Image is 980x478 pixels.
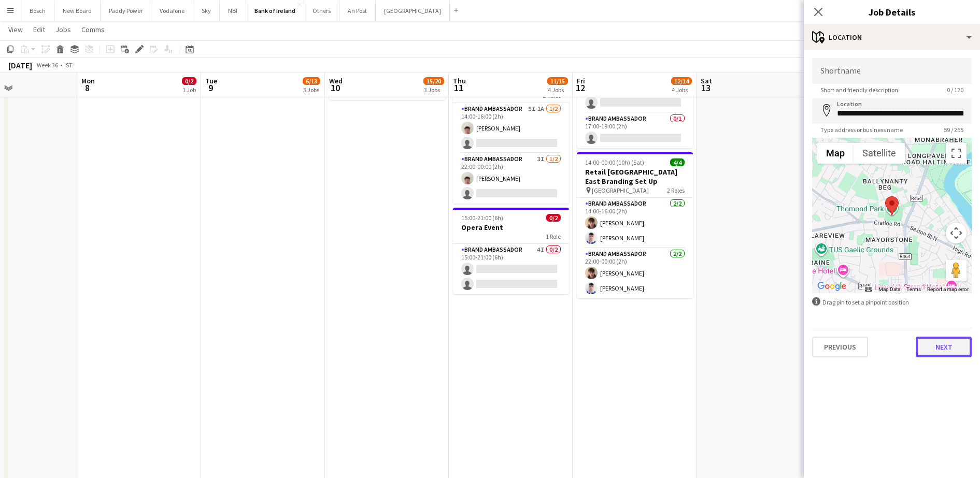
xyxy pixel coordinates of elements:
[575,82,585,94] span: 12
[328,82,343,94] span: 10
[878,286,900,293] button: Map Data
[815,280,849,293] a: Open this area in Google Maps (opens a new window)
[33,25,45,34] span: Edit
[854,143,905,164] button: Show satellite imagery
[906,286,921,292] a: Terms
[453,223,569,232] h3: Opera Event
[303,86,320,94] div: 3 Jobs
[804,5,980,19] h3: Job Details
[577,76,585,85] span: Fri
[339,1,376,21] button: An Post
[865,286,872,293] button: Keyboard shortcuts
[939,86,972,94] span: 0 / 120
[423,77,444,85] span: 15/20
[585,158,644,166] span: 14:00-00:00 (10h) (Sat)
[81,25,105,34] span: Comms
[670,158,685,166] span: 4/4
[246,1,304,21] button: Bank of Ireland
[21,1,54,21] button: Bosch
[54,1,101,21] button: New Board
[577,167,693,186] h3: Retail [GEOGRAPHIC_DATA] East Branding Set Up
[182,86,196,94] div: 1 Job
[453,244,569,294] app-card-role: Brand Ambassador4I0/215:00-21:00 (6h)
[453,208,569,294] app-job-card: 15:00-21:00 (6h)0/2Opera Event1 RoleBrand Ambassador4I0/215:00-21:00 (6h)
[424,86,444,94] div: 3 Jobs
[577,152,693,298] app-job-card: 14:00-00:00 (10h) (Sat)4/4Retail [GEOGRAPHIC_DATA] East Branding Set Up [GEOGRAPHIC_DATA]2 RolesB...
[812,126,911,134] span: Type address or business name
[193,1,220,21] button: Sky
[220,1,246,21] button: NBI
[81,76,95,85] span: Mon
[461,214,503,222] span: 15:00-21:00 (6h)
[453,57,569,204] app-job-card: 14:00-00:00 (10h) (Fri)2/4Retail [GEOGRAPHIC_DATA] RRMP Branding Set Up2 RolesBrand Ambassador5I1...
[672,86,691,94] div: 4 Jobs
[80,82,95,94] span: 8
[577,198,693,248] app-card-role: Brand Ambassador2/214:00-16:00 (2h)[PERSON_NAME][PERSON_NAME]
[804,25,980,50] div: Location
[55,25,71,34] span: Jobs
[182,77,196,85] span: 0/2
[548,86,567,94] div: 4 Jobs
[29,23,49,36] a: Edit
[8,25,23,34] span: View
[667,186,685,194] span: 2 Roles
[453,76,466,85] span: Thu
[577,113,693,148] app-card-role: Brand Ambassador0/117:00-19:00 (2h)
[577,248,693,298] app-card-role: Brand Ambassador2/222:00-00:00 (2h)[PERSON_NAME][PERSON_NAME]
[812,297,972,307] div: Drag pin to set a pinpoint position
[77,23,109,36] a: Comms
[546,233,561,240] span: 1 Role
[946,260,967,281] button: Drag Pegman onto the map to open Street View
[701,76,712,85] span: Sat
[946,143,967,164] button: Toggle fullscreen view
[303,77,320,85] span: 6/13
[946,223,967,243] button: Map camera controls
[671,77,692,85] span: 12/14
[64,61,73,69] div: IST
[453,153,569,204] app-card-role: Brand Ambassador3I1/222:00-00:00 (2h)[PERSON_NAME]
[546,214,561,222] span: 0/2
[935,126,972,134] span: 59 / 255
[51,23,75,36] a: Jobs
[376,1,450,21] button: [GEOGRAPHIC_DATA]
[812,337,868,357] button: Previous
[699,82,712,94] span: 13
[304,1,339,21] button: Others
[34,61,60,69] span: Week 36
[916,337,972,357] button: Next
[329,76,343,85] span: Wed
[101,1,151,21] button: Paddy Power
[927,286,969,292] a: Report a map error
[547,77,568,85] span: 11/15
[453,103,569,153] app-card-role: Brand Ambassador5I1A1/214:00-16:00 (2h)[PERSON_NAME]
[204,82,217,94] span: 9
[451,82,466,94] span: 11
[817,143,854,164] button: Show street map
[8,60,32,70] div: [DATE]
[815,280,849,293] img: Google
[151,1,193,21] button: Vodafone
[205,76,217,85] span: Tue
[4,23,27,36] a: View
[592,186,649,194] span: [GEOGRAPHIC_DATA]
[812,86,906,94] span: Short and friendly description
